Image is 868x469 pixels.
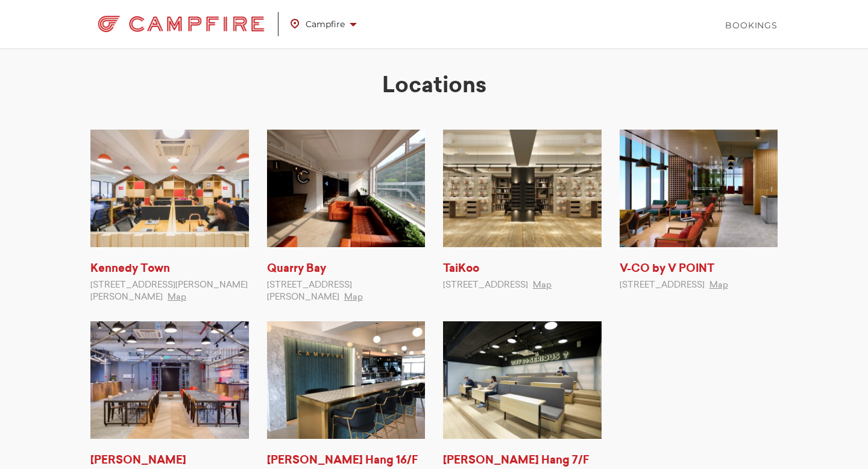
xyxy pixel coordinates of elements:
a: [PERSON_NAME] Hang 7/F [443,455,590,466]
a: Quarry Bay [267,263,326,274]
a: Map [709,281,728,289]
span: [STREET_ADDRESS] [443,281,528,289]
a: Map [344,293,363,301]
span: [STREET_ADDRESS] [620,281,705,289]
span: Campfire [291,16,357,32]
a: Campfire [90,9,291,39]
img: V-CO by V POINT [620,130,778,247]
img: TaiKoo [443,130,602,247]
a: Map [533,281,552,289]
img: Wong Chuk Hang [90,321,249,439]
a: Campfire [291,10,369,38]
a: V-CO by V POINT [620,263,714,274]
a: [PERSON_NAME] Hang 16/F [267,455,418,466]
img: Wong Chuk Hang 16/F [267,321,426,439]
img: Kennedy Town [90,130,249,247]
span: [STREET_ADDRESS][PERSON_NAME] [267,281,352,301]
h2: Locations [90,72,778,99]
a: TaiKoo [443,263,479,274]
img: Quarry Bay [267,130,426,247]
a: [PERSON_NAME] [90,455,186,466]
a: Map [168,293,186,301]
img: Wong Chuk Hang 7/F [443,321,602,439]
a: Kennedy Town [90,263,170,274]
a: Bookings [725,19,778,31]
img: Campfire [90,12,272,36]
span: [STREET_ADDRESS][PERSON_NAME][PERSON_NAME] [90,281,248,301]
